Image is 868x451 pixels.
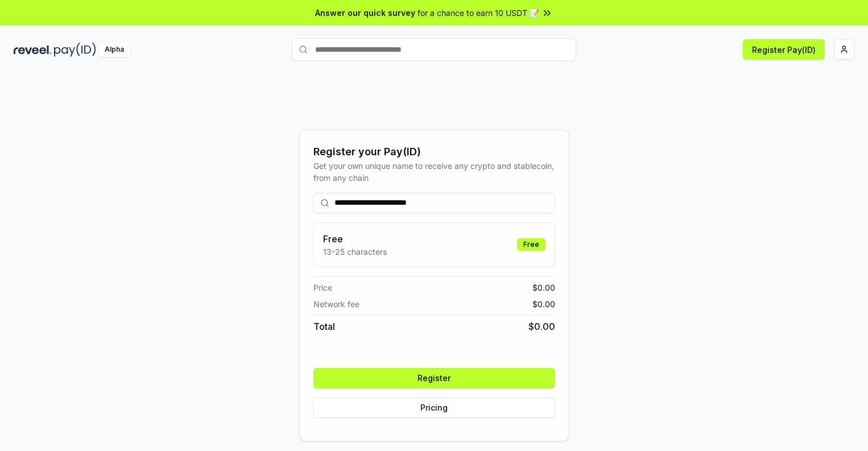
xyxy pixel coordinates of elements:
[313,368,555,388] button: Register
[528,320,555,333] span: $ 0.00
[517,238,545,251] div: Free
[532,282,555,293] span: $ 0.00
[313,282,332,293] span: Price
[313,160,555,184] div: Get your own unique name to receive any crypto and stablecoin, from any chain
[418,7,539,19] span: for a chance to earn 10 USDT 📝
[743,39,825,60] button: Register Pay(ID)
[313,398,555,418] button: Pricing
[532,298,555,310] span: $ 0.00
[313,298,359,310] span: Network fee
[313,320,335,333] span: Total
[98,43,130,57] div: Alpha
[323,246,387,258] p: 13-25 characters
[323,232,387,246] h3: Free
[313,144,555,160] div: Register your Pay(ID)
[315,7,415,19] span: Answer our quick survey
[14,43,52,57] img: reveel_dark
[54,43,96,57] img: pay_id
